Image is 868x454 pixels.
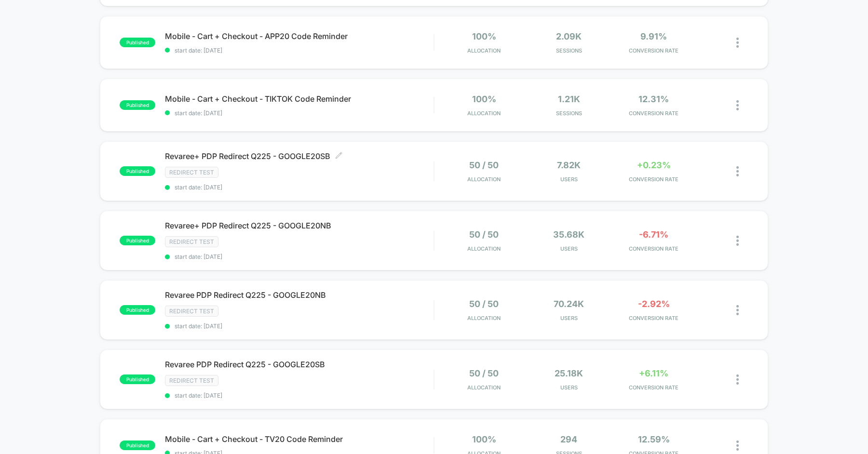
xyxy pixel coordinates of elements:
span: published [120,374,155,384]
img: close [736,100,739,110]
span: 35.68k [553,229,584,240]
span: -2.92% [638,299,670,309]
span: published [120,100,155,110]
span: Mobile - Cart + Checkout - TV20 Code Reminder [165,434,434,444]
span: Users [529,245,609,252]
img: close [736,305,739,315]
span: 9.91% [640,31,667,41]
span: start date: [DATE] [165,253,434,260]
span: 1.21k [558,94,580,104]
span: 100% [472,94,496,104]
span: 50 / 50 [469,229,499,240]
span: published [120,305,155,315]
span: 12.31% [638,94,669,104]
span: start date: [DATE] [165,392,434,399]
span: 294 [560,434,577,444]
span: -6.71% [639,229,668,240]
img: close [736,441,739,451]
span: Mobile - Cart + Checkout - APP20 Code Reminder [165,31,434,41]
span: 50 / 50 [469,299,499,309]
span: Revaree+ PDP Redirect Q225 - GOOGLE20SB [165,151,434,161]
span: Allocation [467,110,501,117]
span: 100% [472,434,496,444]
span: 100% [472,31,496,41]
span: Redirect Test [165,236,218,247]
span: Allocation [467,176,501,183]
span: Allocation [467,315,501,321]
span: CONVERSION RATE [614,47,694,54]
img: close [736,38,739,48]
span: Allocation [467,384,501,391]
span: CONVERSION RATE [614,176,694,183]
span: Redirect Test [165,167,218,178]
span: CONVERSION RATE [614,110,694,117]
span: Mobile - Cart + Checkout - TIKTOK Code Reminder [165,94,434,104]
span: published [120,166,155,176]
span: Revaree PDP Redirect Q225 - GOOGLE20NB [165,290,434,300]
span: 2.09k [556,31,582,41]
img: close [736,166,739,176]
span: Sessions [529,47,609,54]
span: Users [529,176,609,183]
span: 25.18k [555,368,583,378]
span: Allocation [467,47,501,54]
span: CONVERSION RATE [614,245,694,252]
span: Revaree+ PDP Redirect Q225 - GOOGLE20NB [165,221,434,230]
span: Sessions [529,110,609,117]
span: CONVERSION RATE [614,384,694,391]
span: CONVERSION RATE [614,315,694,321]
span: Allocation [467,245,501,252]
span: start date: [DATE] [165,47,434,54]
span: published [120,441,155,450]
span: 12.59% [638,434,670,444]
span: Redirect Test [165,375,218,386]
span: start date: [DATE] [165,322,434,330]
img: close [736,236,739,246]
span: +0.23% [637,160,671,170]
span: 70.24k [554,299,584,309]
span: +6.11% [639,368,668,378]
span: 50 / 50 [469,160,499,170]
span: Users [529,315,609,321]
span: 7.82k [557,160,581,170]
span: Users [529,384,609,391]
span: published [120,236,155,245]
span: Revaree PDP Redirect Q225 - GOOGLE20SB [165,360,434,369]
img: close [736,374,739,385]
span: Redirect Test [165,306,218,317]
span: start date: [DATE] [165,109,434,117]
span: published [120,38,155,47]
span: 50 / 50 [469,368,499,378]
span: start date: [DATE] [165,184,434,191]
